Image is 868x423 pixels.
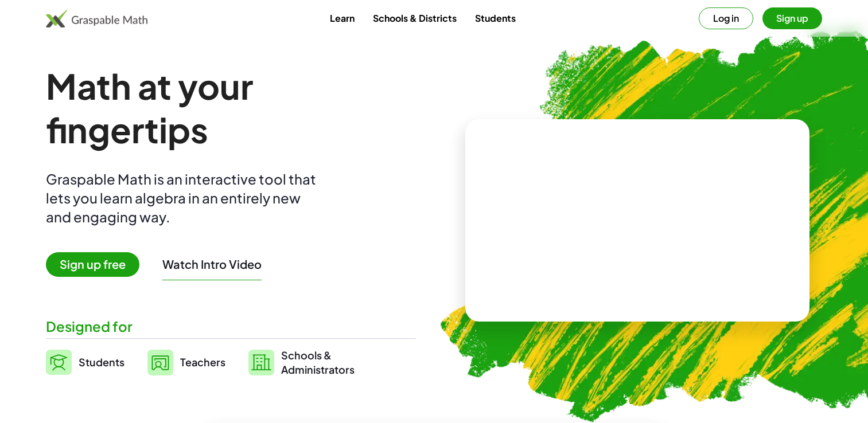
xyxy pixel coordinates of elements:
div: Designed for [46,317,416,336]
video: What is this? This is dynamic math notation. Dynamic math notation plays a central role in how Gr... [551,178,723,264]
img: svg%3e [147,350,173,375]
img: svg%3e [248,350,274,375]
a: Learn [321,7,364,29]
img: svg%3e [46,350,72,375]
button: Watch Intro Video [162,257,262,272]
span: Teachers [180,355,225,369]
a: Teachers [147,348,225,377]
span: Sign up free [46,252,139,277]
a: Schools & Districts [364,7,466,29]
h1: Math at your fingertips [46,64,411,151]
a: Students [46,348,124,377]
div: Graspable Math is an interactive tool that lets you learn algebra in an entirely new and engaging... [46,170,321,226]
a: Schools &Administrators [248,348,355,377]
span: Schools & Administrators [281,348,355,377]
button: Log in [699,7,753,29]
a: Students [466,7,525,29]
button: Sign up [762,7,822,29]
span: Students [79,355,124,369]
